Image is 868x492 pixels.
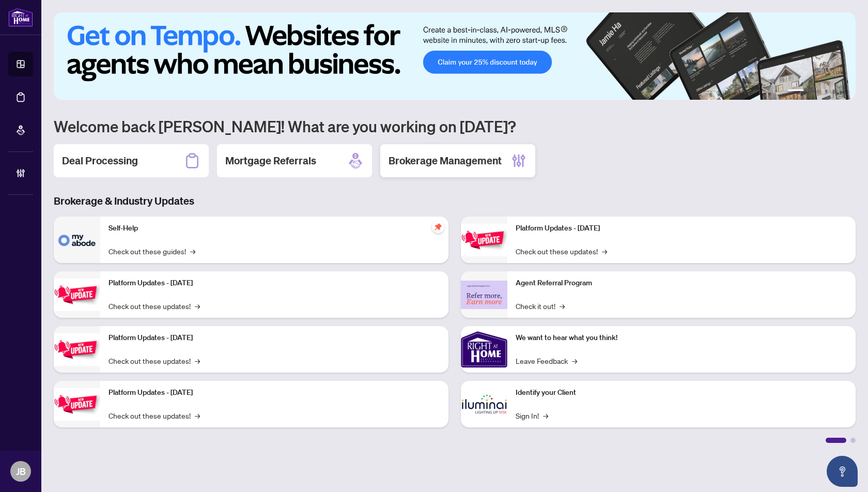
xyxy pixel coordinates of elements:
img: logo [8,8,33,27]
img: Platform Updates - June 23, 2025 [461,224,507,256]
img: Identify your Client [461,381,507,427]
button: Open asap [827,456,858,487]
p: Platform Updates - [DATE] [516,223,847,234]
span: → [572,355,577,366]
p: Self-Help [109,223,440,234]
h3: Brokerage & Industry Updates [54,194,856,208]
a: Sign In!→ [516,410,548,421]
span: JB [16,464,26,479]
h2: Brokerage Management [389,153,502,168]
img: Platform Updates - September 16, 2025 [54,279,100,311]
img: Platform Updates - July 21, 2025 [54,333,100,366]
p: Platform Updates - [DATE] [109,278,440,289]
a: Check it out!→ [516,300,565,312]
a: Check out these guides!→ [109,245,195,257]
img: Slide 0 [54,12,856,100]
img: We want to hear what you think! [461,326,507,373]
a: Check out these updates!→ [109,355,200,366]
span: → [195,355,200,366]
a: Check out these updates!→ [109,410,200,421]
button: 4 [825,89,829,94]
img: Self-Help [54,217,100,263]
span: → [602,245,607,257]
span: → [195,410,200,421]
button: 2 [808,89,812,94]
span: → [195,300,200,312]
button: 1 [787,89,804,94]
h2: Deal Processing [62,153,138,168]
span: → [560,300,565,312]
a: Check out these updates!→ [516,245,607,257]
p: Platform Updates - [DATE] [109,387,440,398]
a: Check out these updates!→ [109,300,200,312]
span: → [190,245,195,257]
button: 6 [841,89,845,94]
p: Agent Referral Program [516,278,847,289]
a: Leave Feedback→ [516,355,577,366]
h1: Welcome back [PERSON_NAME]! What are you working on [DATE]? [54,116,856,136]
p: We want to hear what you think! [516,332,847,344]
button: 5 [833,89,837,94]
span: → [543,410,548,421]
p: Identify your Client [516,387,847,398]
img: Platform Updates - July 8, 2025 [54,388,100,421]
button: 3 [816,89,820,94]
p: Platform Updates - [DATE] [109,332,440,344]
h2: Mortgage Referrals [225,153,316,168]
img: Agent Referral Program [461,281,507,309]
span: pushpin [432,221,444,233]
